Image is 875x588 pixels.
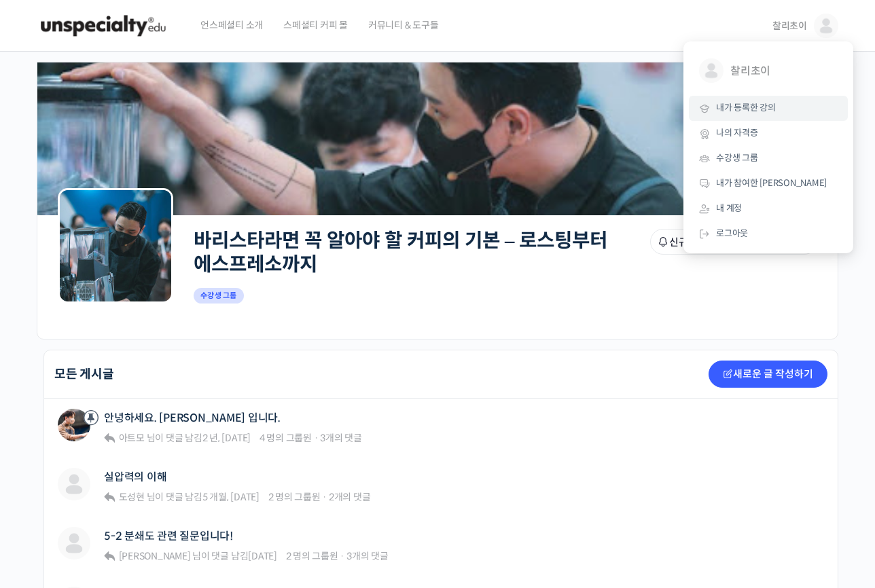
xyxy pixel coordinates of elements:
span: 수강생 그룹 [716,152,758,164]
span: 나의 자격증 [716,127,758,139]
span: 3개의 댓글 [346,550,389,562]
a: 새로운 글 작성하기 [709,361,827,388]
a: 찰리초이 [689,48,848,96]
span: · [314,432,319,444]
span: 님이 댓글 남김 [117,432,251,444]
span: 4 명의 그룹원 [260,432,312,444]
a: [DATE] [248,550,277,562]
span: [PERSON_NAME] [119,550,191,562]
span: 2 명의 그룹원 [268,491,321,503]
span: · [340,550,344,562]
a: 수강생 그룹 [689,146,848,171]
a: 도성현 [117,491,145,503]
a: 대화 [90,430,175,464]
a: 2 년, [DATE] [202,432,251,444]
span: · [322,491,327,503]
a: 나의 자격증 [689,121,848,146]
a: 내 계정 [689,196,848,221]
a: 내가 참여한 [PERSON_NAME] [689,171,848,196]
span: 2 명의 그룹원 [286,550,338,562]
span: 2개의 댓글 [329,491,371,503]
a: [PERSON_NAME] [117,550,191,562]
button: 신규 업데이트 이메일로 알림 받기 [650,229,817,255]
a: 아트모 [117,432,145,444]
span: 내가 참여한 [PERSON_NAME] [716,177,827,189]
h2: 모든 게시글 [54,368,114,380]
span: 대화 [124,452,141,462]
span: 로그아웃 [716,227,748,239]
span: 아트모 [119,432,145,444]
span: 내 계정 [716,202,742,214]
a: 내가 등록한 강의 [689,96,848,121]
a: 안녕하세요. [PERSON_NAME] 입니다. [104,411,281,424]
img: Group logo of 바리스타라면 꼭 알아야 할 커피의 기본 – 로스팅부터 에스프레소까지 [58,188,173,304]
a: 5 개월, [DATE] [202,491,260,503]
span: 찰리초이 [730,58,831,84]
span: 님이 댓글 남김 [117,491,260,503]
span: 찰리초이 [772,20,807,32]
a: 홈 [4,430,90,464]
a: 설정 [175,430,261,464]
a: 5-2 분쇄도 관련 질문입니다! [104,530,233,543]
a: 실압력의 이해 [104,471,166,483]
span: 도성현 [119,491,145,503]
span: 님이 댓글 남김 [117,550,277,562]
span: 3개의 댓글 [320,432,362,444]
span: 수강생 그룹 [194,288,244,304]
span: 내가 등록한 강의 [716,102,776,113]
span: 홈 [43,451,51,462]
a: 바리스타라면 꼭 알아야 할 커피의 기본 – 로스팅부터 에스프레소까지 [194,228,607,276]
span: 설정 [210,451,226,462]
a: 로그아웃 [689,221,848,246]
